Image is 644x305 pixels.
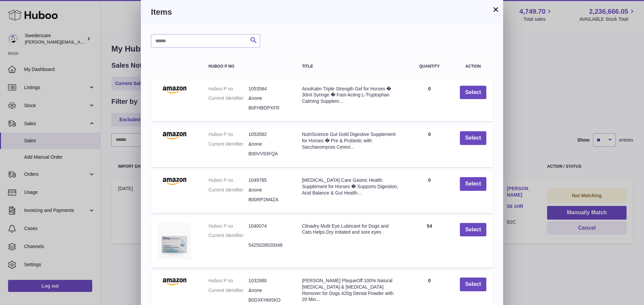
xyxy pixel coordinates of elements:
dt: Huboo P no [208,278,248,284]
button: Select [460,177,486,191]
img: ProDen PlaqueOff 100% Natural Tartar & Bad Breath Remover for Dogs 420g Dental Powder with 20 Min... [158,278,191,286]
th: Quantity [406,58,453,75]
img: NutriScience Gut Gold Digestive Supplement for Horses � Pre & Probiotic with Saccharomyces Cerevi... [158,131,191,139]
div: Clinadry Multi Eye Lubricant for Dogs and Cats Helps Dry irritated and sore eyes [302,223,399,236]
dd: 1053584 [249,86,288,92]
dd: &none [249,187,288,193]
dt: Huboo P no [208,223,248,229]
div: [MEDICAL_DATA] Care Gastric Health Supplement for Horses � Supports Digestion, Acid Balance & Gut... [302,177,399,196]
td: 0 [406,170,453,213]
dd: &none [249,287,288,294]
dd: 1053582 [249,131,288,138]
button: Select [460,86,486,99]
dt: Current Identifier [208,141,248,147]
dd: 5425028020048 [249,242,288,248]
dt: Huboo P no [208,177,248,183]
dd: B00VV93FQA [249,151,288,157]
th: Action [453,58,493,75]
dd: &none [249,141,288,147]
td: 0 [406,79,453,122]
h3: Items [151,7,493,17]
dd: B0DXFHMSKD [249,297,288,303]
dt: Current Identifier [208,95,248,101]
div: [PERSON_NAME] PlaqueOff 100% Natural [MEDICAL_DATA] & [MEDICAL_DATA] Remover for Dogs 420g Dental... [302,278,399,303]
th: Title [295,58,406,75]
img: AnxiKalm Triple Strength Gel for Horses � 30ml Syringe � Fast-Acting L-Tryptophan Calming Supplem... [158,86,191,94]
dd: B00RP2M4ZA [249,197,288,203]
td: 54 [406,216,453,268]
dt: Current Identifier [208,287,248,294]
div: NutriScience Gut Gold Digestive Supplement for Horses � Pre & Probiotic with Saccharomyces Cerevi... [302,131,399,150]
img: Clinadry Multi Eye Lubricant for Dogs and Cats Helps Dry irritated and sore eyes [158,223,191,259]
dd: B0FHBDPXFR [249,105,288,111]
dd: 1040074 [249,223,288,229]
dt: Current Identifier [208,187,248,193]
div: AnxiKalm Triple Strength Gel for Horses � 30ml Syringe � Fast-Acting L-Tryptophan Calming Supplem... [302,86,399,105]
dt: Huboo P no [208,131,248,138]
td: 0 [406,125,453,167]
button: Select [460,131,486,145]
button: Select [460,223,486,237]
dd: 1049785 [249,177,288,183]
th: Huboo P no [202,58,295,75]
dt: Huboo P no [208,86,248,92]
dd: 1032680 [249,278,288,284]
button: × [492,5,500,13]
button: Select [460,278,486,291]
dt: Current Identifier [208,232,248,239]
img: Gastro Care Gastric Health Supplement for Horses � Supports Digestion, Acid Balance & Gut Health... [158,177,191,185]
dd: &none [249,95,288,101]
